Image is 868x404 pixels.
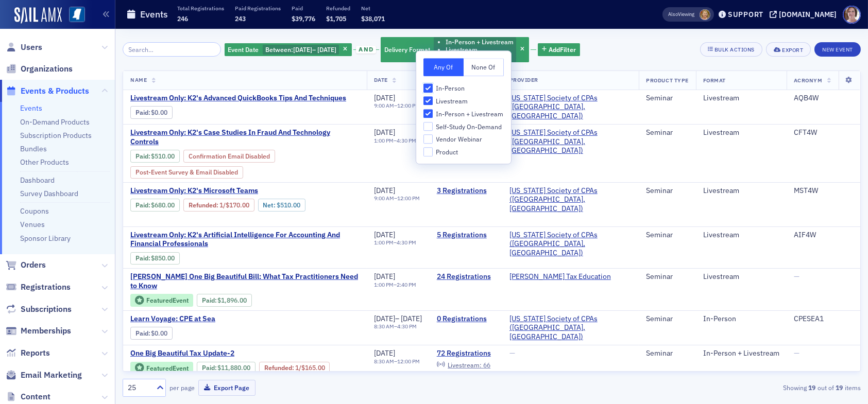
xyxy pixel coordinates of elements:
[423,147,433,156] input: Product
[703,231,779,240] div: Livestream
[135,201,151,209] span: :
[177,14,188,23] span: 246
[197,294,252,306] div: Paid: 29 - $189600
[374,137,394,144] time: 1:00 PM
[361,5,385,12] p: Net
[361,14,385,23] span: $38,071
[374,128,395,137] span: [DATE]
[130,199,180,211] div: Paid: 3 - $68000
[130,272,360,290] a: [PERSON_NAME] One Big Beautiful Bill: What Tax Practitioners Need to Know
[448,361,482,369] span: Livestream :
[6,85,89,97] a: Events & Products
[423,122,433,131] input: Self-Study On-Demand
[264,364,292,372] a: Refunded
[703,272,779,282] div: Livestream
[714,47,755,52] div: Bulk Actions
[374,195,420,202] div: –
[397,281,416,288] time: 2:40 PM
[135,109,148,116] a: Paid
[509,272,611,282] a: [PERSON_NAME] Tax Education
[794,76,823,83] span: Acronym
[374,358,420,365] div: –
[20,206,49,216] a: Coupons
[264,364,295,372] span: :
[436,122,502,131] span: Self-Study On-Demand
[135,152,151,160] span: :
[130,327,173,339] div: Paid: 0 - $0
[646,231,688,240] div: Seminar
[423,109,504,118] label: In-Person + Livestream
[509,314,632,342] a: [US_STATE] Society of CPAs ([GEOGRAPHIC_DATA], [GEOGRAPHIC_DATA])
[135,329,151,337] span: :
[509,348,515,358] span: —
[374,323,394,330] time: 8:30 AM
[130,166,243,179] div: Post-Event Survey
[130,106,173,118] div: Paid: 0 - $0
[151,201,175,209] span: $680.00
[177,5,224,12] p: Total Registrations
[509,231,632,258] span: Mississippi Society of CPAs (Ridgeland, MS)
[202,296,215,304] a: Paid
[130,231,360,249] a: Livestream Only: K2's Artificial Intelligence For Accounting And Financial Professionals
[292,14,315,23] span: $39,776
[646,76,688,83] span: Product Type
[169,383,195,392] label: per page
[130,186,303,196] span: Livestream Only: K2's Microsoft Teams
[374,314,422,324] div: –
[794,231,853,240] div: AIF4W
[374,102,394,109] time: 9:00 AM
[807,383,818,392] strong: 19
[135,152,148,160] a: Paid
[700,42,762,57] button: Bulk Actions
[436,84,465,93] span: In-Person
[814,44,861,54] a: New Event
[437,361,490,369] a: Livestream: 66
[423,58,464,76] button: Any Of
[728,10,763,19] div: Support
[374,348,395,358] span: [DATE]
[128,382,150,393] div: 25
[6,304,72,315] a: Subscriptions
[146,297,189,303] div: Featured Event
[509,272,611,282] span: Don Farmer Tax Education
[397,137,416,144] time: 4:30 PM
[21,85,89,97] span: Events & Products
[197,362,256,374] div: Paid: 77 - $1188000
[423,83,504,93] label: In-Person
[509,186,632,214] span: Mississippi Society of CPAs (Ridgeland, MS)
[135,201,148,209] a: Paid
[21,391,50,402] span: Content
[374,239,394,246] time: 1:00 PM
[6,347,50,359] a: Reports
[198,380,256,396] button: Export Page
[130,94,346,103] span: Livestream Only: K2's Advanced QuickBooks Tips And Techniques
[509,186,632,214] a: [US_STATE] Society of CPAs ([GEOGRAPHIC_DATA], [GEOGRAPHIC_DATA])
[292,5,315,12] p: Paid
[151,254,175,262] span: $850.00
[130,128,360,146] span: Livestream Only: K2's Case Studies In Fraud And Technology Controls
[217,296,247,304] span: $1,896.00
[356,46,376,54] span: and
[21,304,72,315] span: Subscriptions
[277,201,300,209] span: $510.00
[509,94,632,121] a: [US_STATE] Society of CPAs ([GEOGRAPHIC_DATA], [GEOGRAPHIC_DATA])
[437,314,495,324] a: 0 Registrations
[374,282,416,288] div: –
[258,199,305,211] div: Net: $51000
[374,137,416,144] div: –
[703,94,779,103] div: Livestream
[151,329,168,337] span: $0.00
[374,272,395,281] span: [DATE]
[293,45,312,54] span: [DATE]
[374,76,388,83] span: Date
[130,349,303,358] span: One Big Beautiful Tax Update-2
[397,195,420,202] time: 12:00 PM
[135,254,151,262] span: :
[794,128,853,137] div: CFT4W
[20,117,90,127] a: On-Demand Products
[202,364,218,372] span: :
[437,231,495,240] a: 5 Registrations
[21,325,71,337] span: Memberships
[843,6,861,24] span: Profile
[703,186,779,196] div: Livestream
